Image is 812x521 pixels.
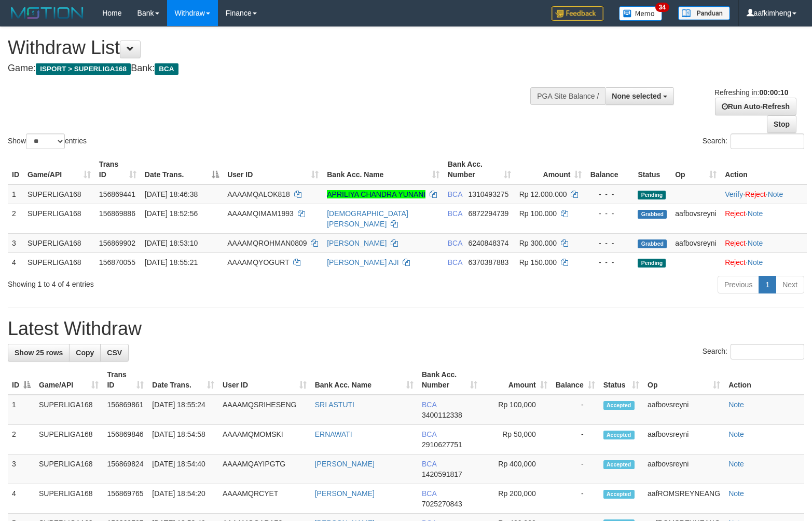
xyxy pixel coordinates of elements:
span: 34 [655,3,669,12]
span: Copy 2910627751 to clipboard [422,440,462,449]
span: Accepted [603,490,635,499]
a: Verify [725,190,743,198]
td: Rp 50,000 [481,425,552,455]
input: Search: [731,344,804,359]
strong: 00:00:10 [759,88,788,97]
a: Stop [767,115,796,133]
span: Accepted [603,460,635,469]
span: CSV [107,349,122,357]
td: Rp 200,000 [481,484,552,514]
td: aafbovsreyni [643,425,724,455]
button: None selected [605,87,674,105]
a: Note [768,190,783,198]
th: Trans ID: activate to sort column ascending [103,365,148,395]
span: AAAAMQYOGURT [227,258,289,266]
span: AAAAMQROHMAN0809 [227,239,307,247]
td: 156869846 [103,425,148,455]
td: aafbovsreyni [671,233,721,252]
th: Bank Acc. Name: activate to sort column ascending [323,155,444,184]
a: [PERSON_NAME] AJI [327,258,398,266]
th: Trans ID: activate to sort column ascending [95,155,141,184]
span: [DATE] 18:55:21 [145,258,198,266]
select: Showentries [26,133,65,149]
td: AAAAMQSRIHESENG [218,395,311,425]
th: Game/API: activate to sort column ascending [35,365,103,395]
td: 1 [8,395,35,425]
td: · [721,233,807,252]
th: ID: activate to sort column descending [8,365,35,395]
th: Action [721,155,807,184]
span: BCA [422,430,436,438]
td: - [552,455,599,484]
span: AAAAMQALOK818 [227,190,290,198]
td: [DATE] 18:55:24 [148,395,218,425]
h1: Withdraw List [8,37,531,58]
a: [PERSON_NAME] [327,239,387,247]
td: [DATE] 18:54:40 [148,455,218,484]
th: Bank Acc. Number: activate to sort column ascending [418,365,481,395]
div: - - - [590,208,629,219]
span: Copy 6872294739 to clipboard [468,209,508,218]
span: Accepted [603,401,635,410]
span: Refreshing in: [714,88,788,97]
span: [DATE] 18:53:10 [145,239,198,247]
span: BCA [155,63,178,75]
th: Bank Acc. Number: activate to sort column ascending [444,155,515,184]
span: [DATE] 18:52:56 [145,209,198,218]
label: Show entries [8,133,87,149]
span: Rp 12.000.000 [519,190,567,198]
div: - - - [590,238,629,248]
div: - - - [590,257,629,268]
div: Showing 1 to 4 of 4 entries [8,275,331,289]
span: BCA [422,400,436,409]
span: None selected [612,92,661,100]
label: Search: [703,344,804,359]
div: - - - [590,189,629,199]
td: AAAAMQRCYET [218,484,311,514]
th: Amount: activate to sort column ascending [481,365,552,395]
a: Show 25 rows [8,344,70,362]
th: Date Trans.: activate to sort column descending [141,155,223,184]
h1: Latest Withdraw [8,318,804,339]
span: Grabbed [638,210,667,219]
td: - [552,395,599,425]
td: SUPERLIGA168 [35,484,103,514]
a: APRILIYA CHANDRA YUNANI [327,190,425,198]
a: Reject [725,258,746,266]
span: Pending [638,191,666,199]
td: AAAAMQMOMSKI [218,425,311,455]
td: aafROMSREYNEANG [643,484,724,514]
td: SUPERLIGA168 [35,425,103,455]
a: Note [728,400,744,409]
td: · [721,252,807,272]
span: BCA [448,190,462,198]
span: Grabbed [638,239,667,248]
a: Reject [725,209,746,218]
th: User ID: activate to sort column ascending [223,155,323,184]
td: Rp 400,000 [481,455,552,484]
td: SUPERLIGA168 [23,252,95,272]
a: SRI ASTUTI [315,400,354,409]
a: Note [728,460,744,468]
td: [DATE] 18:54:58 [148,425,218,455]
span: BCA [422,489,436,498]
td: SUPERLIGA168 [35,455,103,484]
td: 2 [8,425,35,455]
th: Date Trans.: activate to sort column ascending [148,365,218,395]
span: Copy 6370387883 to clipboard [468,258,508,266]
img: Button%20Memo.svg [619,6,663,21]
td: aafbovsreyni [643,455,724,484]
span: Copy [76,349,94,357]
span: Copy 6240848374 to clipboard [468,239,508,247]
th: Balance: activate to sort column ascending [552,365,599,395]
a: [PERSON_NAME] [315,460,375,468]
a: Note [748,239,763,247]
a: Reject [745,190,766,198]
td: Rp 100,000 [481,395,552,425]
span: Copy 1310493275 to clipboard [468,190,508,198]
label: Search: [703,133,804,149]
td: 4 [8,484,35,514]
td: 3 [8,233,23,252]
span: [DATE] 18:46:38 [145,190,198,198]
img: Feedback.jpg [552,6,603,21]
